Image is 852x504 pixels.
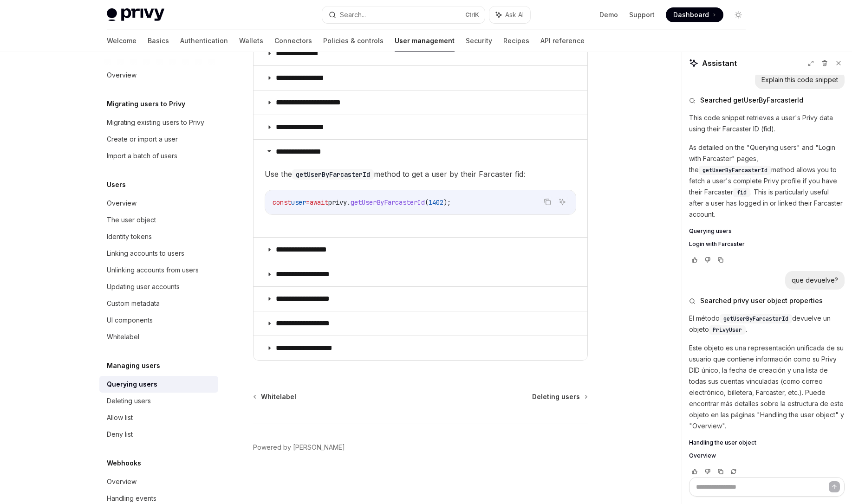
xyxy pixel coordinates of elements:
div: Handling events [107,493,156,504]
span: Searched getUserByFarcasterId [700,96,803,105]
div: Querying users [107,379,157,390]
div: Overview [107,476,137,487]
button: Copy the contents from the code block [541,196,553,208]
span: Handling the user object [689,439,756,446]
a: Policies & controls [323,30,384,52]
a: Basics [148,30,169,52]
h5: Managing users [107,360,160,371]
h5: Migrating users to Privy [107,98,185,110]
span: Whitelabel [261,392,296,401]
div: Search... [340,9,366,20]
a: Create or import a user [99,131,218,148]
a: Custom metadata [99,295,218,312]
span: getUserByFarcasterId [351,198,425,207]
a: Deleting users [99,393,218,409]
div: Explain this code snippet [761,75,838,84]
a: Whitelabel [99,329,218,345]
a: Welcome [107,30,137,52]
a: Overview [99,67,218,84]
span: ( [425,198,429,207]
div: Custom metadata [107,298,160,309]
a: Handling the user object [689,439,845,446]
a: API reference [540,30,585,52]
a: Allow list [99,409,218,426]
span: getUserByFarcasterId [723,315,788,323]
button: Search...CtrlK [322,6,485,23]
a: The user object [99,212,218,228]
p: This code snippet retrieves a user's Privy data using their Farcaster ID (fid). [689,112,845,135]
span: Use the method to get a user by their Farcaster fid: [265,168,576,181]
div: Overview [107,70,137,81]
span: 1402 [429,198,443,207]
a: User management [395,30,455,52]
img: light logo [107,8,164,21]
a: Whitelabel [254,392,296,401]
span: Searched privy user object properties [700,296,823,305]
span: Login with Farcaster [689,240,745,248]
span: getUserByFarcasterId [702,167,767,174]
a: Unlinking accounts from users [99,262,218,278]
a: Authentication [180,30,228,52]
a: Updating user accounts [99,278,218,295]
a: Login with Farcaster [689,240,845,248]
a: Overview [99,473,218,490]
p: Este objeto es una representación unificada de su usuario que contiene información como su Privy ... [689,342,845,432]
span: Ctrl K [465,11,479,19]
code: getUserByFarcasterId [292,169,374,180]
span: user [291,198,306,207]
div: Updating user accounts [107,281,180,292]
div: que devuelve? [792,276,838,285]
div: The user object [107,214,156,226]
div: Unlinking accounts from users [107,265,199,276]
p: El método devuelve un objeto . [689,313,845,335]
a: Deny list [99,426,218,443]
button: Ask AI [556,196,568,208]
div: Import a batch of users [107,150,177,162]
div: Deny list [107,429,133,440]
a: Import a batch of users [99,148,218,164]
span: Dashboard [673,10,709,19]
span: Assistant [702,58,737,69]
span: Ask AI [505,10,524,19]
button: Searched getUserByFarcasterId [689,96,845,105]
a: Powered by [PERSON_NAME] [253,443,345,452]
button: Searched privy user object properties [689,296,845,305]
span: privy [328,198,347,207]
span: = [306,198,310,207]
a: Deleting users [532,392,587,401]
span: Querying users [689,227,732,235]
div: Create or import a user [107,134,178,145]
a: Migrating existing users to Privy [99,114,218,131]
div: Linking accounts to users [107,248,184,259]
a: Connectors [274,30,312,52]
a: UI components [99,312,218,329]
span: Overview [689,452,716,459]
a: Recipes [503,30,529,52]
div: Allow list [107,412,133,423]
a: Overview [99,195,218,212]
a: Identity tokens [99,228,218,245]
a: Querying users [689,227,845,235]
a: Demo [599,10,618,19]
div: Overview [107,198,137,209]
a: Linking accounts to users [99,245,218,262]
button: Toggle dark mode [731,7,746,22]
button: Ask AI [489,6,530,23]
span: ); [443,198,451,207]
a: Security [466,30,492,52]
a: Support [629,10,655,19]
details: **** **** **** *Use thegetUserByFarcasterIdmethod to get a user by their Farcaster fid:Copy the c... [254,139,587,237]
div: Identity tokens [107,231,152,242]
h5: Webhooks [107,458,141,469]
a: Querying users [99,376,218,393]
p: As detailed on the "Querying users" and "Login with Farcaster" pages, the method allows you to fe... [689,142,845,220]
span: fid [737,189,747,196]
h5: Users [107,179,126,190]
span: const [273,198,291,207]
button: Send message [829,481,840,492]
span: await [310,198,328,207]
a: Overview [689,452,845,459]
a: Dashboard [666,7,723,22]
a: Wallets [239,30,263,52]
span: . [347,198,351,207]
